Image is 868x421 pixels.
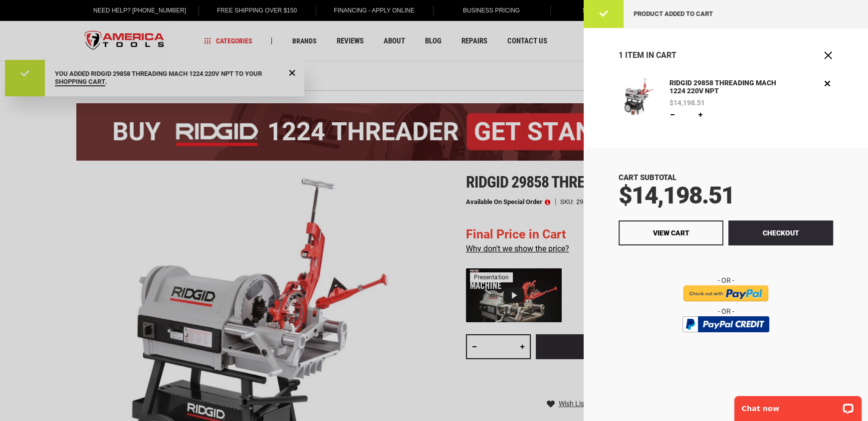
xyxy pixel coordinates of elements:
a: RIDGID 29858 THREADING MACH 1224 220V NPT [667,78,782,97]
span: Cart Subtotal [619,173,676,182]
span: Item in Cart [625,50,676,60]
span: $14,198.51 [619,181,734,210]
a: RIDGID 29858 THREADING MACH 1224 220V NPT [619,78,657,120]
span: View Cart [653,229,689,237]
img: btn_bml_text.png [688,335,763,346]
span: $14,198.51 [669,99,705,106]
iframe: LiveChat chat widget [728,390,868,421]
span: Product added to cart [634,10,713,17]
button: Close [823,50,833,60]
img: RIDGID 29858 THREADING MACH 1224 220V NPT [619,78,657,117]
button: Checkout [728,220,833,245]
a: View Cart [619,220,723,245]
span: 1 [619,50,623,60]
